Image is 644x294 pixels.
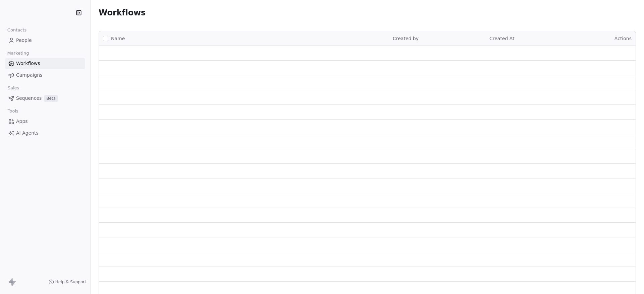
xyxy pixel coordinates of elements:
span: AI Agents [16,130,39,137]
span: Actions [614,36,632,41]
span: People [16,37,32,44]
a: SequencesBeta [5,93,85,104]
a: AI Agents [5,128,85,139]
a: Campaigns [5,70,85,81]
span: Campaigns [16,72,42,79]
span: Workflows [99,8,146,17]
span: Contacts [4,25,30,35]
a: People [5,35,85,46]
span: Tools [5,106,21,116]
span: Created At [489,36,515,41]
a: Apps [5,116,85,127]
span: Sequences [16,95,42,102]
span: Marketing [4,48,32,58]
span: Sales [5,83,22,93]
span: Help & Support [55,279,86,285]
span: Apps [16,118,28,125]
span: Name [111,35,125,42]
a: Help & Support [49,279,86,285]
span: Workflows [16,60,40,67]
span: Created by [393,36,419,41]
a: Workflows [5,58,85,69]
span: Beta [44,95,58,102]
